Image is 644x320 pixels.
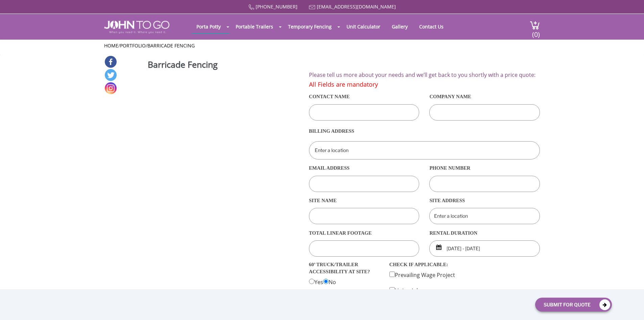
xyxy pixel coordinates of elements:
a: [EMAIL_ADDRESS][DOMAIN_NAME] [317,3,396,10]
label: Billing Address [309,123,540,140]
a: Home [104,42,118,49]
label: 60’ TRUCK/TRAILER ACCESSIBILITY AT SITE? [309,260,379,277]
input: Enter a location [309,141,540,159]
input: Enter a location [429,208,540,224]
a: Facebook [105,56,117,68]
a: Barricade Fencing [147,42,195,49]
a: Instagram [105,82,117,94]
label: Total linear footage [309,227,420,239]
a: Unit Calculator [341,20,385,33]
label: rental duration [429,227,540,239]
label: Email Address [309,163,420,174]
label: Contact Name [309,91,420,103]
h1: Barricade Fencing [148,59,283,72]
a: Porta Potty [191,20,226,33]
a: Contact Us [414,20,449,33]
a: [PHONE_NUMBER] [256,3,297,10]
img: JOHN to go [104,21,169,34]
a: Portfolio [120,42,146,49]
img: cart a [530,21,540,30]
a: Gallery [387,20,413,33]
h2: Please tell us more about your needs and we’ll get back to you shortly with a price quote: [309,72,540,78]
img: Call [248,4,254,10]
input: Start date | End date [429,240,540,257]
button: Submit For Quote [535,298,612,312]
div: Yes No Yes No [304,260,384,319]
label: Company Name [429,91,540,103]
div: Prevailing Wage Project Union Job Tax Exempt/No Tax [384,260,465,310]
label: Site Address [429,195,540,206]
label: check if applicable: [389,260,460,270]
ul: / / [104,42,540,49]
a: Temporary Fencing [283,20,337,33]
a: Twitter [105,69,117,81]
a: Portable Trailers [231,20,278,33]
label: Site Name [309,195,420,206]
span: (0) [532,24,540,39]
h4: All Fields are mandatory [309,81,540,88]
label: Phone Number [429,163,540,174]
img: Mail [309,5,315,9]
